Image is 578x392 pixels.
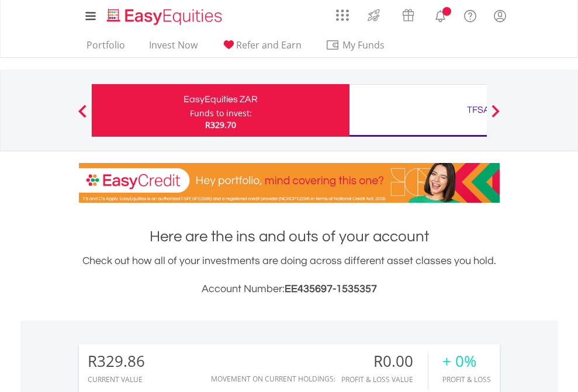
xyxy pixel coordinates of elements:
a: Home page [102,3,227,26]
div: Movement on Current Holdings: [211,375,335,383]
a: Vouchers [391,3,425,25]
button: Next [484,110,507,122]
a: My Profile [485,3,515,29]
div: R0.00 [341,353,428,370]
img: thrive-v2.svg [364,6,383,25]
span: EE435697-1535357 [285,283,377,294]
div: EasyEquities ZAR [99,91,342,107]
div: R329.86 [88,353,145,370]
div: + 0% [442,353,491,370]
a: FAQ's and Support [455,3,485,26]
img: EasyCredit Promotion Banner [79,163,500,203]
h3: Account Number: [79,281,500,297]
button: Previous [71,110,94,122]
a: Refer and Earn [217,39,306,57]
div: Check out how all of your investments are doing across different asset classes you hold. [79,253,500,297]
div: CURRENT VALUE [88,376,145,383]
div: Funds to invest: [190,107,252,119]
h1: Here are the ins and outs of your account [79,226,500,247]
div: Profit & Loss Value [341,376,428,383]
img: vouchers-v2.svg [399,6,418,25]
span: Refer and Earn [236,39,302,51]
img: grid-menu-icon.svg [336,9,349,22]
img: EasyEquities_Logo.png [105,7,227,26]
a: Invest Now [144,39,202,57]
a: AppsGrid [328,3,357,22]
a: Notifications [425,3,455,26]
a: Portfolio [82,39,130,57]
span: R329.70 [205,119,236,130]
div: Profit & Loss [442,376,491,383]
span: My Funds [326,37,402,53]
